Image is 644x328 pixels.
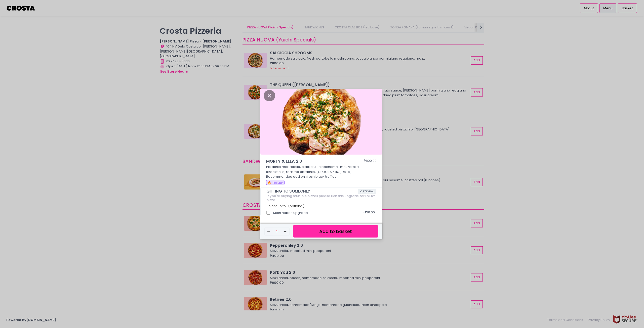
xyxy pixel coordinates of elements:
div: ₱800.00 [364,158,377,164]
button: Close [264,93,275,98]
div: + ₱10.00 [361,208,376,218]
span: Select up to 1 (optional) [266,204,304,208]
span: MORTY & ELLA 2.0 [266,158,349,164]
span: OPTIONAL [358,189,377,194]
img: MORTY & ELLA 2.0 [260,86,382,155]
span: GIFTING TO SOMEONE? [266,189,358,194]
button: Add to basket [293,225,378,238]
p: Pistachio mortadella, black truffle bechamel, mozzarella, straciatella, roasted pistachio, [GEOGR... [266,164,377,179]
span: 🔥 [267,180,271,185]
span: Popular [273,181,283,185]
div: If you're buying multiple pizzas please tick this upgrade for EVERY pizza [266,194,377,202]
